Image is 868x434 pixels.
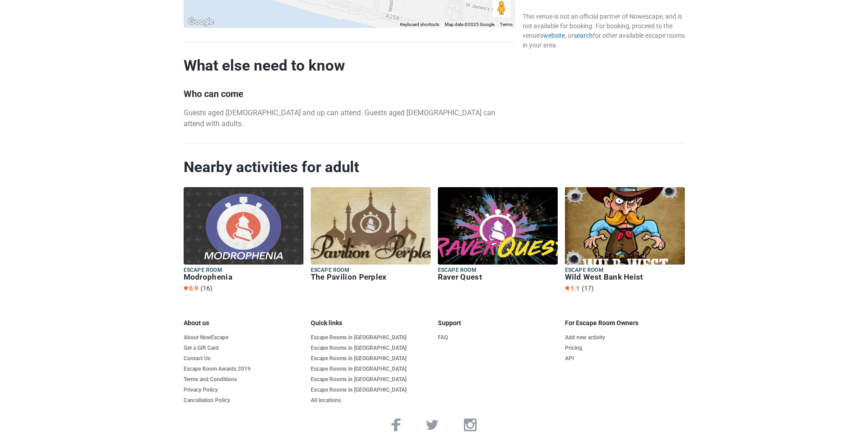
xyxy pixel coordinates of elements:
[438,319,558,327] h5: Support
[565,285,580,292] span: 1.1
[184,266,303,274] h5: Escape room
[565,266,685,274] h5: Escape room
[565,272,685,282] h6: Wild West Bank Heist
[523,12,685,50] div: This venue is not an official partner of Nowescape, and is not available for booking. For booking...
[184,397,303,404] a: Cancellation Policy
[311,272,431,282] h6: The Pavilion Perplex
[582,285,594,292] span: (17)
[311,345,431,352] a: Escape Rooms in [GEOGRAPHIC_DATA]
[184,187,303,294] a: Escape room Modrophenia 0.9 (16)
[200,285,212,292] span: (16)
[184,355,303,362] a: Contact Us
[184,272,303,282] h6: Modrophenia
[543,32,565,39] a: website
[184,56,515,75] h2: What else need to know
[565,345,685,352] a: Pricing
[311,387,431,393] a: Escape Rooms in [GEOGRAPHIC_DATA]
[184,376,303,383] a: Terms and Conditions
[438,187,558,284] a: Escape room Raver Quest
[184,345,303,352] a: Get a Gift Card
[500,22,513,27] a: Terms (opens in new tab)
[438,334,558,341] a: FAQ
[186,16,216,28] img: Google
[184,88,515,99] h3: Who can come
[445,22,494,27] span: Map data ©2025 Google
[184,319,303,327] h5: About us
[184,334,303,341] a: About NowEscape
[400,21,439,28] button: Keyboard shortcuts
[574,32,593,39] a: search
[311,355,431,362] a: Escape Rooms in [GEOGRAPHIC_DATA]
[184,366,303,373] a: Escape Room Awards 2019
[311,319,431,327] h5: Quick links
[565,187,685,294] a: Escape room Wild West Bank Heist 1.1 (17)
[184,107,515,129] p: Guests aged [DEMOGRAPHIC_DATA] and up can attend. Guests aged [DEMOGRAPHIC_DATA] can attend with ...
[311,266,431,274] h5: Escape room
[311,397,431,404] a: All locations
[311,187,431,284] a: Escape room The Pavilion Perplex
[438,272,558,282] h6: Raver Quest
[311,366,431,373] a: Escape Rooms in [GEOGRAPHIC_DATA]
[184,158,685,176] h2: Nearby activities for adult
[311,334,431,341] a: Escape Rooms in [GEOGRAPHIC_DATA]
[565,334,685,341] a: Add new activity
[186,16,216,28] a: Open this area in Google Maps (opens a new window)
[438,266,558,274] h5: Escape room
[565,355,685,362] a: API
[311,376,431,383] a: Escape Rooms in [GEOGRAPHIC_DATA]
[184,285,198,292] span: 0.9
[565,319,685,327] h5: For Escape Room Owners
[184,387,303,393] a: Privacy Policy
